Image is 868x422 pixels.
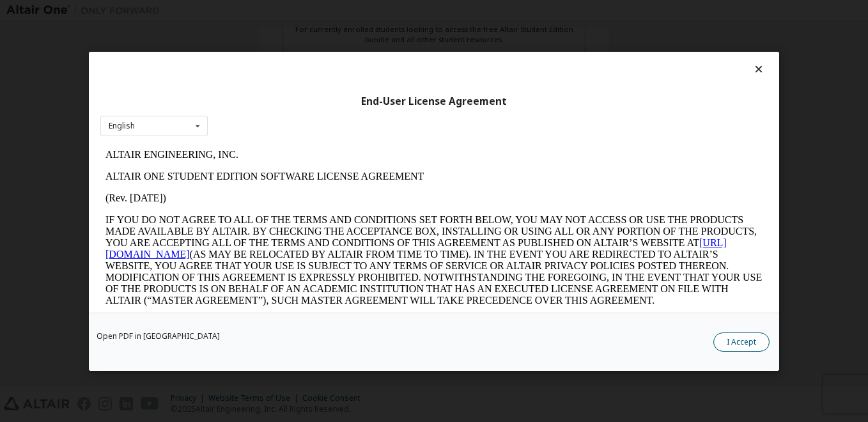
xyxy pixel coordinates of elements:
[5,5,662,17] p: ALTAIR ENGINEERING, INC.
[5,49,662,60] p: (Rev. [DATE])
[5,173,662,219] p: This Altair One Student Edition Software License Agreement (“Agreement”) is between Altair Engine...
[109,122,135,130] div: English
[5,93,626,116] a: [URL][DOMAIN_NAME]
[5,70,662,162] p: IF YOU DO NOT AGREE TO ALL OF THE TERMS AND CONDITIONS SET FORTH BELOW, YOU MAY NOT ACCESS OR USE...
[97,332,220,340] a: Open PDF in [GEOGRAPHIC_DATA]
[713,332,770,352] button: I Accept
[5,27,662,38] p: ALTAIR ONE STUDENT EDITION SOFTWARE LICENSE AGREEMENT
[100,95,768,107] div: End-User License Agreement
